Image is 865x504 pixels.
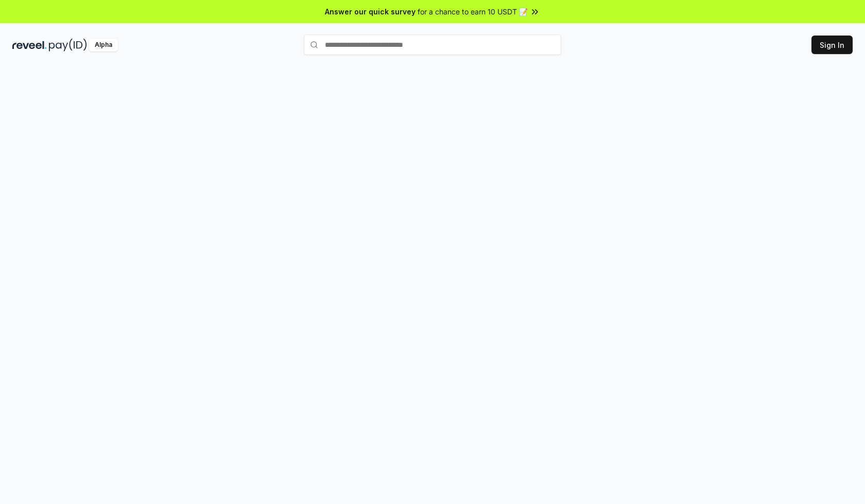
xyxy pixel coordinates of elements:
[89,39,118,51] div: Alpha
[12,39,47,51] img: reveel_dark
[49,39,87,51] img: pay_id
[418,6,528,17] span: for a chance to earn 10 USDT 📝
[811,36,853,54] button: Sign In
[325,6,416,17] span: Answer our quick survey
